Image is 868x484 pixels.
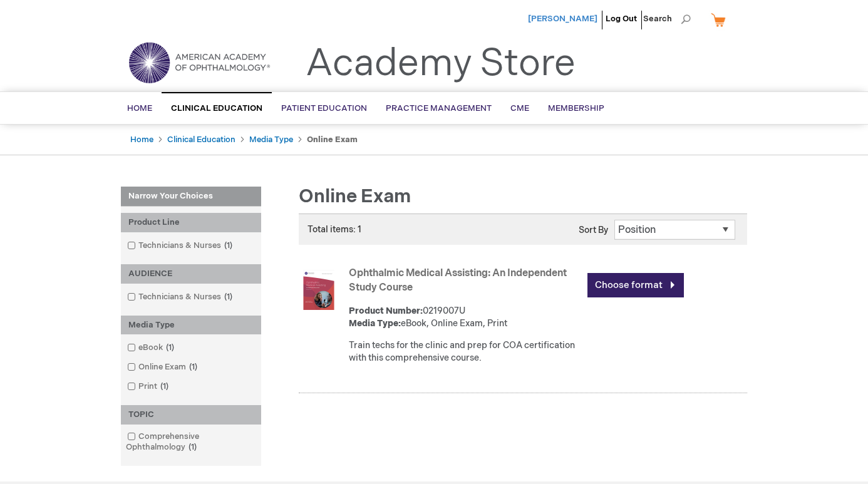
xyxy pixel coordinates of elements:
span: Patient Education [281,103,367,113]
a: Clinical Education [167,135,235,145]
a: Ophthalmic Medical Assisting: An Independent Study Course [349,267,567,294]
label: Sort By [579,225,608,235]
strong: Product Number: [349,306,423,316]
a: Comprehensive Ophthalmology1 [124,431,258,453]
div: 0219007U eBook, Online Exam, Print [349,305,581,330]
span: 1 [221,240,235,250]
div: Train techs for the clinic and prep for COA certification with this comprehensive course. [349,339,581,364]
a: Choose format [587,273,684,297]
a: Home [130,135,153,145]
span: Online Exam [299,185,411,208]
span: Total items: 1 [307,224,361,235]
strong: Media Type: [349,318,401,329]
strong: Online Exam [307,135,358,145]
img: Ophthalmic Medical Assisting: An Independent Study Course [299,270,339,310]
span: 1 [163,342,177,353]
span: CME [510,103,529,113]
div: Product Line [121,213,261,232]
a: Technicians & Nurses1 [124,291,237,303]
a: Technicians & Nurses1 [124,240,237,252]
a: Log Out [606,14,637,24]
a: eBook1 [124,342,179,354]
div: TOPIC [121,405,261,425]
span: 1 [221,292,235,302]
a: Media Type [249,135,293,145]
div: Media Type [121,316,261,335]
a: [PERSON_NAME] [528,14,597,24]
span: Search [643,6,691,31]
span: Membership [548,103,604,113]
a: Academy Store [306,41,576,86]
div: AUDIENCE [121,264,261,284]
span: Home [127,103,152,113]
span: Clinical Education [171,103,262,113]
strong: Narrow Your Choices [121,187,261,207]
span: Practice Management [386,103,492,113]
span: 1 [157,381,172,391]
span: 1 [185,442,200,452]
span: 1 [186,362,200,372]
a: Online Exam1 [124,361,202,373]
a: Print1 [124,381,173,393]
